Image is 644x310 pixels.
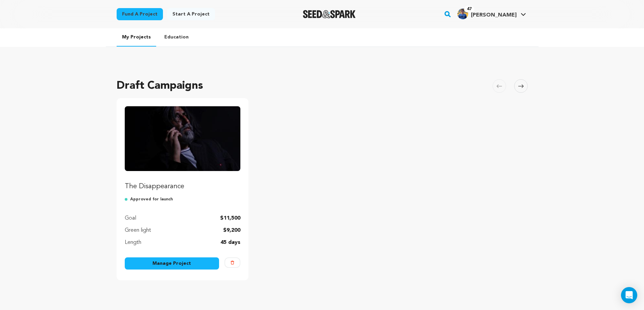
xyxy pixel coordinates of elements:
a: Start a project [167,8,215,20]
h2: Draft Campaigns [117,78,203,94]
div: Open Intercom Messenger [621,287,637,303]
img: Seed&Spark Logo Dark Mode [303,10,356,18]
p: Length [125,238,141,247]
p: $11,500 [220,214,240,222]
a: Education [159,28,194,46]
img: approved-for-launch.svg [125,197,130,202]
p: Goal [125,214,136,222]
span: [PERSON_NAME] [471,12,517,18]
p: Approved for launch [125,197,241,202]
a: Fund The Disappearance [125,106,241,191]
a: Fund a project [117,8,163,20]
span: 47 [464,6,474,12]
a: Brijesh G.'s Profile [456,7,527,19]
img: trash-empty.svg [231,261,234,264]
a: Manage Project [125,257,219,270]
p: 45 days [220,238,240,247]
p: $9,200 [223,226,240,234]
a: My Projects [117,28,156,47]
span: Brijesh G.'s Profile [456,7,527,21]
img: aa3a6eba01ca51bb.jpg [457,8,468,19]
a: Seed&Spark Homepage [303,10,356,18]
div: Brijesh G.'s Profile [457,8,517,19]
p: The Disappearance [125,182,241,191]
p: Green light [125,226,151,234]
